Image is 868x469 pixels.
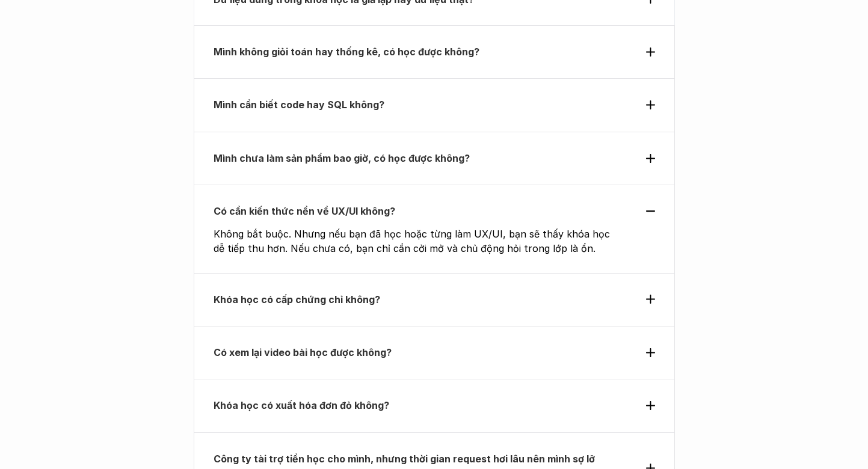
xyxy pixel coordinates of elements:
[214,399,389,411] strong: Khóa học có xuất hóa đơn đỏ không?
[214,293,380,305] strong: Khóa học có cấp chứng chỉ không?
[214,205,395,217] strong: Có cần kiến thức nền về UX/UI không?
[214,99,384,111] strong: Mình cần biết code hay SQL không?
[214,346,392,358] strong: Có xem lại video bài học được không?
[214,152,470,164] strong: Mình chưa làm sản phẩm bao giờ, có học được không?
[214,46,479,58] strong: Mình không giỏi toán hay thống kê, có học được không?
[214,227,615,256] p: Không bắt buộc. Nhưng nếu bạn đã học hoặc từng làm UX/UI, bạn sẽ thấy khóa học dễ tiếp thu hơn. N...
